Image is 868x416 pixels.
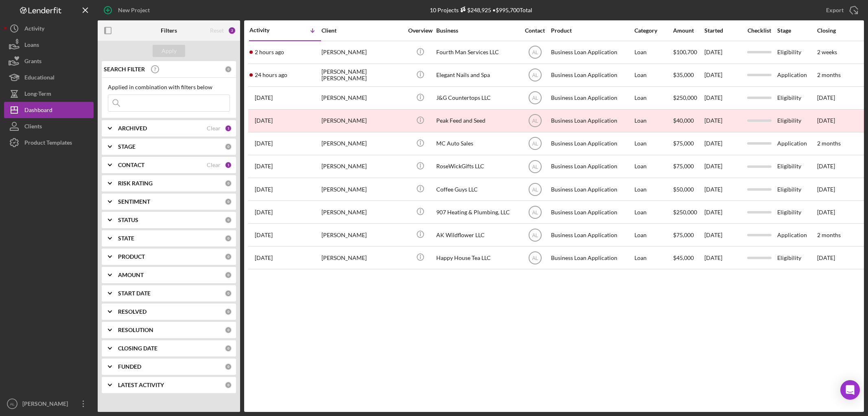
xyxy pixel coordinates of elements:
text: AL [532,209,538,215]
div: Grants [24,53,42,71]
div: Open Intercom Messenger [840,380,860,400]
div: Stage [777,27,816,34]
div: Contact [520,27,550,34]
div: 0 [225,290,232,297]
div: [PERSON_NAME] [321,110,403,132]
div: Eligibility [777,178,816,200]
b: CONTACT [118,162,144,168]
div: Checklist [742,27,776,34]
div: 0 [225,308,232,315]
div: Coffee Guys LLC [436,178,518,200]
div: [DATE] [704,178,741,200]
div: Business Loan Application [551,42,632,63]
div: Dashboard [24,102,52,120]
div: Happy House Tea LLC [436,247,518,269]
div: Activity [249,27,285,33]
div: [DATE] [704,42,741,63]
time: [DATE] [817,186,835,193]
div: Export [826,2,844,18]
a: Clients [4,118,94,134]
div: 0 [225,271,232,279]
b: SENTIMENT [118,198,150,205]
time: 2025-09-26 22:15 [255,163,273,169]
span: $35,000 [673,71,694,78]
div: Amount [673,27,704,34]
b: Filters [161,27,177,34]
div: Clear [207,125,221,132]
text: AL [532,50,538,55]
div: Eligibility [777,110,816,132]
a: Long-Term [4,86,94,102]
div: 0 [225,143,232,150]
div: [PERSON_NAME] [321,247,403,269]
div: MC Auto Sales [436,133,518,154]
div: Application [777,224,816,246]
div: Business Loan Application [551,64,632,86]
time: [DATE] [817,254,835,261]
span: $250,000 [673,94,697,101]
div: 1 [225,161,232,169]
a: Product Templates [4,134,94,151]
text: AL [532,141,538,147]
b: STATE [118,235,134,242]
div: Eligibility [777,42,816,63]
button: Educational [4,69,94,86]
time: 2025-10-07 18:58 [255,49,284,55]
button: Loans [4,37,94,53]
button: AL[PERSON_NAME] [4,396,94,412]
div: [DATE] [704,133,741,154]
div: Long-Term [24,86,51,104]
div: Client [321,27,403,34]
div: Peak Feed and Seed [436,110,518,132]
div: Business Loan Application [551,156,632,177]
div: Loan [634,178,672,200]
div: Applied in combination with filters below [108,84,230,90]
div: Loan [634,133,672,154]
time: 2 months [817,140,841,147]
div: Product [551,27,632,34]
div: [DATE] [704,110,741,132]
div: Loan [634,64,672,86]
div: Business Loan Application [551,110,632,132]
b: LATEST ACTIVITY [118,382,164,388]
div: [PERSON_NAME] [321,224,403,246]
b: CLOSING DATE [118,345,157,352]
div: Loan [634,224,672,246]
div: Eligibility [777,156,816,177]
div: [PERSON_NAME] [321,87,403,109]
text: AL [532,118,538,124]
div: $248,925 [459,7,491,13]
time: [DATE] [817,94,835,101]
div: Started [704,27,741,34]
div: Activity [24,20,44,39]
div: Clients [24,118,42,136]
div: [DATE] [704,247,741,269]
div: [DATE] [704,64,741,86]
div: [DATE] [704,224,741,246]
div: Business Loan Application [551,133,632,154]
div: Business Loan Application [551,247,632,269]
div: Business Loan Application [551,87,632,109]
div: 0 [225,66,232,73]
div: Loan [634,247,672,269]
span: $45,000 [673,254,694,261]
div: Clear [207,162,221,168]
div: Business Loan Application [551,224,632,246]
b: AMOUNT [118,272,144,278]
div: Fourth Man Services LLC [436,42,518,63]
time: 2025-08-13 21:19 [255,255,273,261]
b: RESOLUTION [118,327,153,333]
div: Educational [24,69,55,88]
span: $50,000 [673,186,694,193]
div: Apply [162,45,177,57]
time: [DATE] [817,209,835,216]
text: AL [532,232,538,238]
div: 10 Projects • $995,700 Total [430,7,532,13]
span: $75,000 [673,140,694,147]
div: [DATE] [704,201,741,223]
div: Product Templates [24,134,72,153]
div: Application [777,64,816,86]
b: START DATE [118,290,151,297]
